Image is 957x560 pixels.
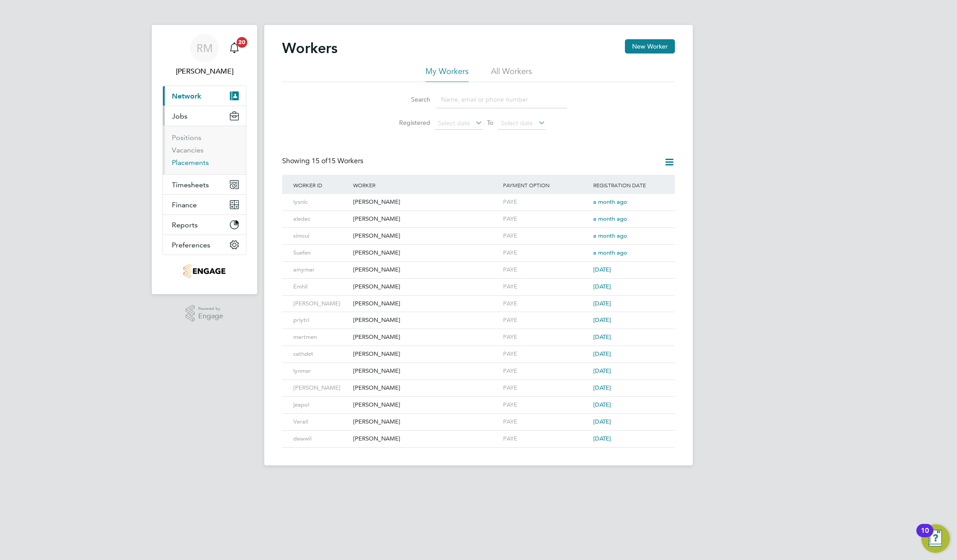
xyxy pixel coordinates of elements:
[501,262,591,278] div: PAYE
[291,175,351,195] div: Worker ID
[291,295,666,303] a: [PERSON_NAME][PERSON_NAME]PAYE[DATE]
[501,296,591,312] div: PAYE
[625,39,675,54] button: New Worker
[291,379,666,387] a: [PERSON_NAME][PERSON_NAME]PAYE[DATE]
[172,133,201,142] a: Positions
[163,235,246,255] button: Preferences
[501,363,591,379] div: PAYE
[593,266,611,273] span: [DATE]
[351,245,501,261] div: [PERSON_NAME]
[437,91,567,108] input: Name, email or phone number
[501,279,591,295] div: PAYE
[152,25,257,294] nav: Main navigation
[291,228,351,244] div: simcui
[593,283,611,290] span: [DATE]
[593,350,611,358] span: [DATE]
[291,194,666,201] a: lysnic[PERSON_NAME]PAYEa month ago
[593,384,611,391] span: [DATE]
[291,227,666,235] a: simcui[PERSON_NAME]PAYEa month ago
[351,296,501,312] div: [PERSON_NAME]
[291,279,351,295] div: Emhil
[921,531,929,542] div: 10
[163,195,246,214] button: Finance
[291,413,666,421] a: Verall[PERSON_NAME]PAYE[DATE]
[291,211,351,227] div: aledac
[291,245,351,261] div: Suefen
[237,37,247,48] span: 20
[351,431,501,447] div: [PERSON_NAME]
[425,66,469,82] li: My Workers
[282,39,337,57] h2: Workers
[501,119,533,127] span: Select date
[501,397,591,413] div: PAYE
[491,66,532,82] li: All Workers
[162,264,246,278] a: Go to home page
[593,300,611,307] span: [DATE]
[501,245,591,261] div: PAYE
[291,396,666,404] a: jeapol[PERSON_NAME]PAYE[DATE]
[593,198,627,206] span: a month ago
[351,363,501,379] div: [PERSON_NAME]
[172,221,198,229] span: Reports
[291,346,666,353] a: cathdet[PERSON_NAME]PAYE[DATE]
[172,241,210,249] span: Preferences
[291,194,351,210] div: lysnic
[591,175,666,195] div: Registration Date
[593,418,611,425] span: [DATE]
[351,397,501,413] div: [PERSON_NAME]
[282,156,365,166] div: Showing
[501,194,591,210] div: PAYE
[291,278,666,286] a: Emhil[PERSON_NAME]PAYE[DATE]
[351,312,501,329] div: [PERSON_NAME]
[593,232,627,239] span: a month ago
[312,156,328,165] span: 15 of
[351,175,501,195] div: Worker
[501,414,591,430] div: PAYE
[921,524,950,553] button: Open Resource Center, 10 new notifications
[163,126,246,174] div: Jobs
[351,279,501,295] div: [PERSON_NAME]
[438,119,470,127] span: Select date
[163,175,246,194] button: Timesheets
[183,264,225,278] img: e-personnel-logo-retina.png
[291,380,351,396] div: [PERSON_NAME]
[351,211,501,227] div: [PERSON_NAME]
[291,414,351,430] div: Verall
[198,313,223,320] span: Engage
[291,210,666,218] a: aledac[PERSON_NAME]PAYEa month ago
[501,312,591,329] div: PAYE
[291,262,351,278] div: amymar
[291,363,351,379] div: lynmar
[163,215,246,235] button: Reports
[593,333,611,341] span: [DATE]
[291,329,666,336] a: martmen[PERSON_NAME]PAYE[DATE]
[291,346,351,362] div: cathdet
[351,414,501,430] div: [PERSON_NAME]
[390,95,430,103] label: Search
[501,380,591,396] div: PAYE
[351,262,501,278] div: [PERSON_NAME]
[593,367,611,375] span: [DATE]
[291,362,666,370] a: lynmar[PERSON_NAME]PAYE[DATE]
[163,86,246,106] button: Network
[225,34,243,62] a: 20
[172,181,209,189] span: Timesheets
[593,215,627,222] span: a month ago
[172,112,187,120] span: Jobs
[501,175,591,195] div: Payment Option
[593,435,611,442] span: [DATE]
[162,66,246,77] span: Rachel McIntosh
[484,117,496,128] span: To
[351,329,501,346] div: [PERSON_NAME]
[291,244,666,252] a: Suefen[PERSON_NAME]PAYEa month ago
[501,329,591,346] div: PAYE
[172,92,201,100] span: Network
[593,316,611,324] span: [DATE]
[163,106,246,126] button: Jobs
[593,249,627,256] span: a month ago
[501,431,591,447] div: PAYE
[291,312,351,329] div: priytri
[351,194,501,210] div: [PERSON_NAME]
[291,397,351,413] div: jeapol
[351,380,501,396] div: [PERSON_NAME]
